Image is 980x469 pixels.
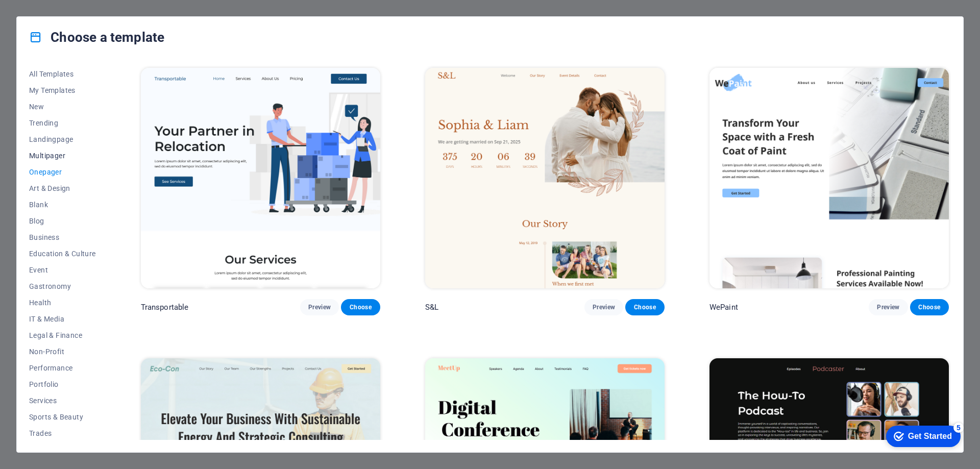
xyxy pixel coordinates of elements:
button: Choose [625,299,664,315]
button: Onepager [29,164,96,180]
button: Blog [29,213,96,229]
button: My Templates [29,82,96,98]
button: Multipager [29,147,96,164]
span: IT & Media [29,315,96,323]
span: Preview [593,303,615,311]
img: S&L [425,68,665,288]
span: Multipager [29,152,96,160]
span: Onepager [29,168,96,176]
span: Choose [349,303,372,311]
p: Transportable [141,302,189,312]
button: Choose [341,299,380,315]
span: Trending [29,119,96,127]
button: Non-Profit [29,343,96,360]
span: Services [29,397,96,405]
span: Event [29,266,96,274]
span: Preview [877,303,899,311]
span: Portfolio [29,380,96,388]
button: Health [29,294,96,311]
button: Choose [910,299,949,315]
button: Trades [29,425,96,441]
button: Services [29,392,96,409]
button: New [29,98,96,115]
span: Education & Culture [29,250,96,258]
span: Non-Profit [29,348,96,356]
div: Get Started 5 items remaining, 0% complete [7,5,82,27]
span: Health [29,299,96,307]
span: Performance [29,364,96,372]
img: Transportable [141,68,380,288]
button: IT & Media [29,311,96,327]
button: Education & Culture [29,245,96,262]
span: Landingpage [29,135,96,143]
span: Sports & Beauty [29,413,96,421]
button: Trending [29,115,96,131]
button: Business [29,229,96,245]
button: Sports & Beauty [29,409,96,425]
button: Preview [869,299,908,315]
span: New [29,103,96,111]
span: Gastronomy [29,282,96,290]
button: Preview [300,299,339,315]
span: Legal & Finance [29,331,96,339]
img: WePaint [709,68,949,288]
span: Choose [633,303,656,311]
button: Landingpage [29,131,96,147]
button: Gastronomy [29,278,96,294]
span: Art & Design [29,184,96,192]
span: Trades [29,429,96,437]
button: Performance [29,360,96,376]
button: All Templates [29,66,96,82]
p: S&L [425,302,438,312]
button: Preview [584,299,623,315]
span: Blog [29,217,96,225]
div: 5 [75,2,85,12]
span: All Templates [29,70,96,78]
div: Get Started [29,11,73,20]
button: Blank [29,196,96,213]
button: Portfolio [29,376,96,392]
span: Business [29,233,96,241]
button: Event [29,262,96,278]
span: Preview [308,303,331,311]
button: Legal & Finance [29,327,96,343]
h4: Choose a template [29,29,164,45]
span: My Templates [29,86,96,94]
span: Choose [918,303,941,311]
button: Art & Design [29,180,96,196]
p: WePaint [709,302,738,312]
span: Blank [29,201,96,209]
